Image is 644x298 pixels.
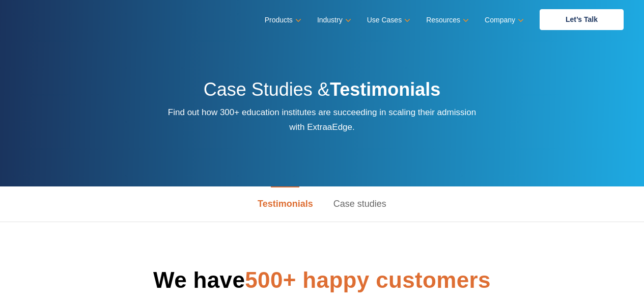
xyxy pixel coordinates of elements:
strong: Testimonials [330,79,440,100]
a: Let’s Talk [540,9,624,30]
a: Testimonials [247,186,323,222]
a: Industry [317,13,349,28]
a: Case studies [323,186,397,222]
a: Company [485,13,522,28]
h1: We have [20,265,624,295]
a: Resources [426,13,467,28]
h2: Case Studies & [167,77,478,105]
span: 500+ happy customers [245,267,491,292]
a: Products [265,13,299,28]
a: Use Cases [367,13,408,28]
p: Find out how 300+ education institutes are succeeding in scaling their admission with ExtraaEdge. [167,105,478,134]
